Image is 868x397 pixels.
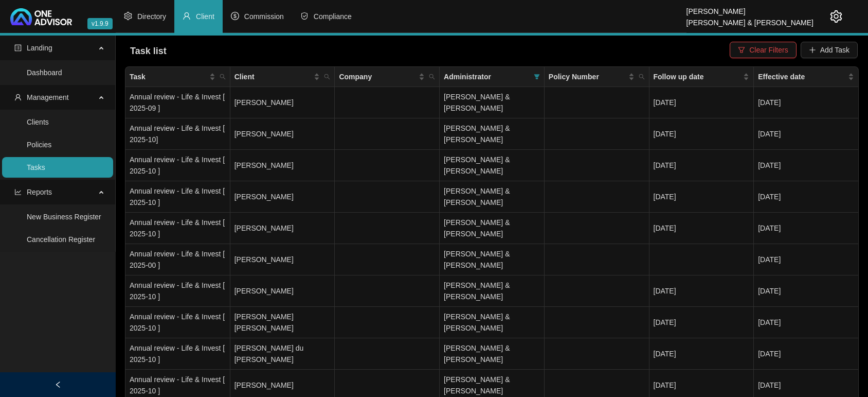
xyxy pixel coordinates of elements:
span: left [55,381,62,388]
span: filter [532,69,542,84]
img: 2df55531c6924b55f21c4cf5d4484680-logo-light.svg [10,8,72,25]
td: [PERSON_NAME] [230,87,335,118]
th: Task [125,67,230,87]
td: Annual review - Life & Invest [ 2025-10 ] [125,181,230,213]
td: [DATE] [649,213,754,244]
span: Compliance [314,12,352,21]
span: search [429,74,435,80]
span: Landing [27,44,52,52]
td: [PERSON_NAME] [230,118,335,150]
td: [PERSON_NAME] [230,213,335,244]
span: [PERSON_NAME] & [PERSON_NAME] [444,313,510,332]
span: dollar [231,12,239,20]
span: Task [130,71,207,82]
span: Client [196,12,214,21]
span: [PERSON_NAME] & [PERSON_NAME] [444,344,510,364]
button: Clear Filters [730,42,796,58]
span: Administrator [444,71,530,82]
span: Task list [130,46,167,56]
span: user [14,94,22,101]
span: filter [738,46,745,54]
td: Annual review - Life & Invest [ 2025-10 ] [125,275,230,307]
td: [DATE] [754,213,859,244]
td: [DATE] [649,307,754,338]
span: Reports [27,188,52,196]
td: [DATE] [754,338,859,370]
td: [PERSON_NAME] [230,275,335,307]
span: safety [300,12,309,20]
span: setting [830,10,842,23]
span: search [322,69,332,84]
th: Policy Number [545,67,649,87]
span: [PERSON_NAME] & [PERSON_NAME] [444,375,510,395]
td: Annual review - Life & Invest [ 2025-00 ] [125,244,230,275]
td: [PERSON_NAME] [230,150,335,181]
span: [PERSON_NAME] & [PERSON_NAME] [444,250,510,269]
div: [PERSON_NAME] [686,3,813,14]
th: Follow up date [649,67,754,87]
span: Add Task [820,44,849,56]
td: [DATE] [754,150,859,181]
td: [PERSON_NAME] [230,181,335,213]
span: v1.9.9 [87,18,113,29]
td: [PERSON_NAME] [PERSON_NAME] [230,307,335,338]
span: search [639,74,645,80]
td: [DATE] [754,244,859,275]
span: Company [339,71,417,82]
span: Follow up date [654,71,742,82]
span: plus [809,46,816,54]
a: New Business Register [27,213,101,221]
span: search [324,74,330,80]
span: Clear Filters [749,44,788,56]
th: Effective date [754,67,859,87]
span: Directory [137,12,166,21]
span: [PERSON_NAME] & [PERSON_NAME] [444,281,510,301]
a: Clients [27,118,49,126]
td: Annual review - Life & Invest [ 2025-09 ] [125,87,230,118]
span: Policy Number [549,71,626,82]
button: Add Task [801,42,858,58]
td: [DATE] [649,150,754,181]
span: [PERSON_NAME] & [PERSON_NAME] [444,93,510,112]
td: [DATE] [754,118,859,150]
td: [DATE] [754,181,859,213]
td: Annual review - Life & Invest [ 2025-10 ] [125,213,230,244]
td: Annual review - Life & Invest [ 2025-10 ] [125,307,230,338]
span: search [218,69,228,84]
span: line-chart [14,188,22,196]
td: [DATE] [754,275,859,307]
td: [DATE] [754,87,859,118]
span: search [220,74,226,80]
a: Cancellation Register [27,235,95,244]
a: Dashboard [27,68,62,77]
span: search [427,69,437,84]
div: [PERSON_NAME] & [PERSON_NAME] [686,14,813,25]
td: Annual review - Life & Invest [ 2025-10] [125,118,230,150]
td: [DATE] [754,307,859,338]
span: Effective date [758,71,846,82]
span: [PERSON_NAME] & [PERSON_NAME] [444,124,510,144]
td: [PERSON_NAME] [230,244,335,275]
span: search [637,69,647,84]
span: Management [27,93,69,101]
span: setting [124,12,132,20]
span: profile [14,44,22,51]
span: [PERSON_NAME] & [PERSON_NAME] [444,218,510,238]
td: Annual review - Life & Invest [ 2025-10 ] [125,150,230,181]
td: Annual review - Life & Invest [ 2025-10 ] [125,338,230,370]
span: Commission [244,12,284,21]
a: Policies [27,141,51,149]
th: Client [230,67,335,87]
td: [DATE] [649,118,754,150]
td: [DATE] [649,87,754,118]
span: [PERSON_NAME] & [PERSON_NAME] [444,187,510,206]
td: [DATE] [649,181,754,213]
span: Client [234,71,312,82]
td: [DATE] [649,338,754,370]
span: filter [534,74,540,80]
td: [DATE] [649,275,754,307]
th: Company [335,67,440,87]
span: user [183,12,191,20]
a: Tasks [27,163,45,171]
span: [PERSON_NAME] & [PERSON_NAME] [444,156,510,175]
